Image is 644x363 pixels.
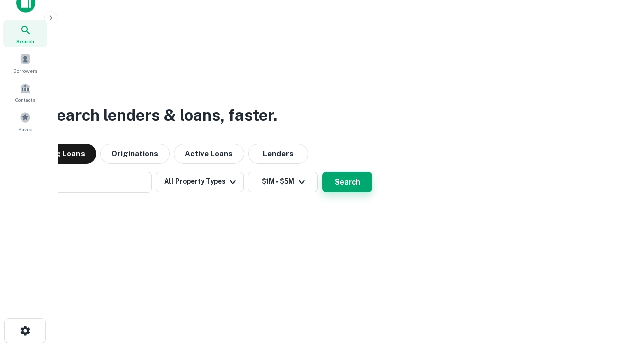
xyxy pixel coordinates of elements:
[13,67,37,75] span: Borrowers
[174,144,244,164] button: Active Loans
[248,144,308,164] button: Lenders
[100,144,170,164] button: Originations
[15,96,35,104] span: Contacts
[156,172,244,192] button: All Property Types
[594,282,644,331] iframe: Chat Widget
[16,37,34,45] span: Search
[3,49,47,77] a: Borrowers
[18,125,33,133] span: Saved
[3,20,47,47] a: Search
[3,108,47,135] a: Saved
[3,79,47,106] a: Contacts
[248,172,318,192] button: $1M - $5M
[46,103,277,128] h3: Search lenders & loans, faster.
[322,172,372,192] button: Search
